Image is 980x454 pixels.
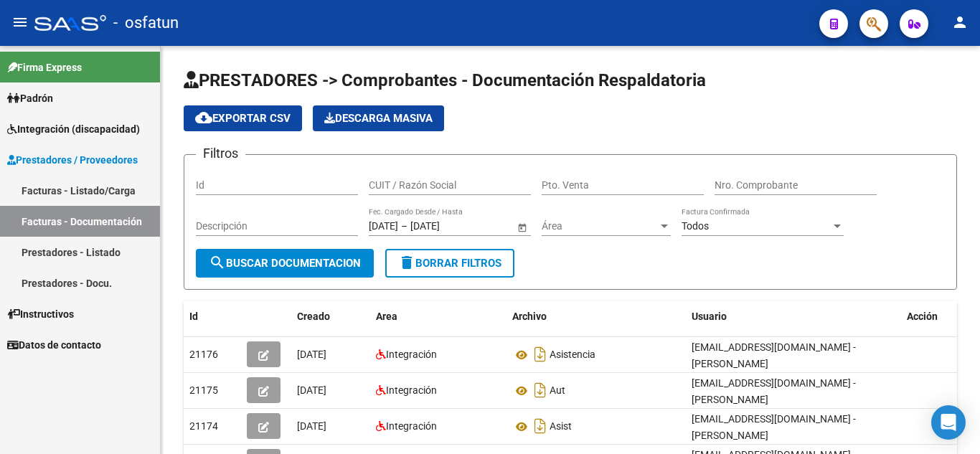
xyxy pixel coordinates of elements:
[907,311,938,322] span: Acción
[542,220,658,232] span: Área
[7,121,140,137] span: Integración (discapacidad)
[531,379,550,402] i: Descargar documento
[931,405,966,440] div: Open Intercom Messenger
[7,152,138,168] span: Prestadores / Proveedores
[550,349,595,361] span: Asistencia
[184,301,241,332] datatable-header-cell: Id
[386,349,437,360] span: Integración
[195,112,291,125] span: Exportar CSV
[692,413,856,441] span: [EMAIL_ADDRESS][DOMAIN_NAME] - [PERSON_NAME]
[209,257,361,270] span: Buscar Documentacion
[11,14,29,31] mat-icon: menu
[682,220,709,232] span: Todos
[401,220,407,232] span: –
[297,384,326,396] span: [DATE]
[386,420,437,432] span: Integración
[189,349,218,360] span: 21176
[113,7,179,39] span: - osfatun
[369,220,398,232] input: Start date
[398,254,415,271] mat-icon: delete
[692,377,856,405] span: [EMAIL_ADDRESS][DOMAIN_NAME] - [PERSON_NAME]
[297,349,326,360] span: [DATE]
[512,311,547,322] span: Archivo
[507,301,686,332] datatable-header-cell: Archivo
[184,70,706,90] span: PRESTADORES -> Comprobantes - Documentación Respaldatoria
[7,90,53,106] span: Padrón
[385,249,514,278] button: Borrar Filtros
[398,257,501,270] span: Borrar Filtros
[313,105,444,131] app-download-masive: Descarga masiva de comprobantes (adjuntos)
[692,311,727,322] span: Usuario
[386,384,437,396] span: Integración
[692,341,856,369] span: [EMAIL_ADDRESS][DOMAIN_NAME] - [PERSON_NAME]
[189,384,218,396] span: 21175
[195,109,212,126] mat-icon: cloud_download
[297,420,326,432] span: [DATE]
[550,421,572,432] span: Asist
[951,14,969,31] mat-icon: person
[550,385,565,397] span: Aut
[324,112,433,125] span: Descarga Masiva
[7,60,82,75] span: Firma Express
[196,249,374,278] button: Buscar Documentacion
[196,143,245,164] h3: Filtros
[189,311,198,322] span: Id
[376,311,397,322] span: Area
[410,220,481,232] input: End date
[531,343,550,366] i: Descargar documento
[313,105,444,131] button: Descarga Masiva
[7,337,101,353] span: Datos de contacto
[291,301,370,332] datatable-header-cell: Creado
[184,105,302,131] button: Exportar CSV
[370,301,507,332] datatable-header-cell: Area
[7,306,74,322] span: Instructivos
[209,254,226,271] mat-icon: search
[901,301,973,332] datatable-header-cell: Acción
[531,415,550,438] i: Descargar documento
[686,301,901,332] datatable-header-cell: Usuario
[189,420,218,432] span: 21174
[514,219,529,235] button: Open calendar
[297,311,330,322] span: Creado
